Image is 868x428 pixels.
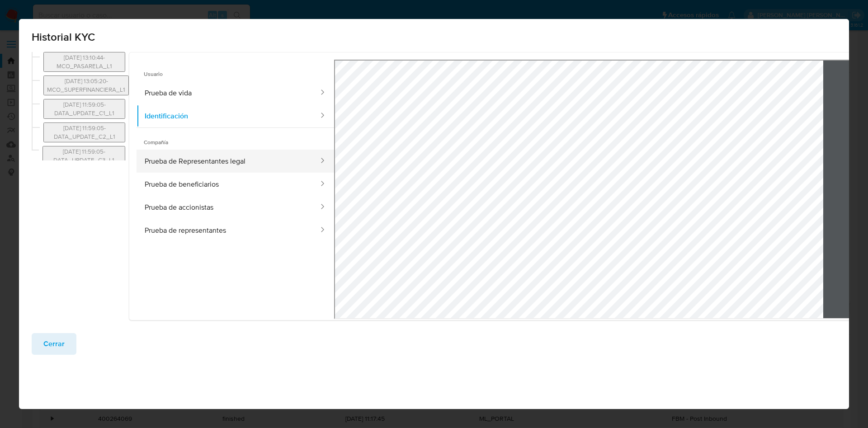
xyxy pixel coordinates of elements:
button: 18/02/2025 11:59:05-DATA_UPDATE_C1_L1 [43,99,125,119]
button: Prueba de representantes [137,219,320,242]
button: Cerrar [32,333,76,355]
span: Compañía [137,128,334,150]
button: 18/02/2025 11:59:05-DATA_UPDATE_C3_L1 [42,146,125,166]
button: Prueba de Representantes legal [137,150,320,173]
button: Prueba de vida [137,81,320,104]
button: Prueba de beneficiarios [137,173,320,196]
span: Cerrar [43,334,65,354]
span: Historial KYC [32,32,836,42]
button: Identificación [137,104,320,127]
button: 17/09/2025 13:10:44-MCO_PASARELA_L1 [43,52,125,72]
span: Usuario [137,60,334,81]
button: 17/09/2025 13:05:20-MCO_SUPERFINANCIERA_L1 [43,75,129,95]
button: Prueba de accionistas [137,196,320,219]
button: 18/02/2025 11:59:05-DATA_UPDATE_C2_L1 [43,122,125,142]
